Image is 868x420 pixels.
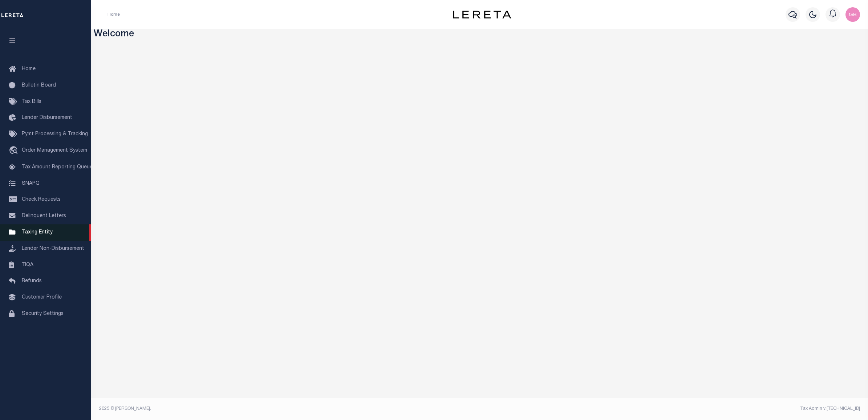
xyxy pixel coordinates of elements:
img: logo-dark.svg [453,11,511,19]
span: TIQA [22,262,33,267]
span: Taxing Entity [22,230,53,235]
h3: Welcome [94,29,865,40]
li: Home [108,11,120,18]
span: Tax Bills [22,99,41,104]
span: Customer Profile [22,295,62,300]
div: Tax Admin v.[TECHNICAL_ID] [485,405,860,412]
i: travel_explore [9,146,20,156]
div: 2025 © [PERSON_NAME]. [94,405,480,412]
img: svg+xml;base64,PHN2ZyB4bWxucz0iaHR0cDovL3d3dy53My5vcmcvMjAwMC9zdmciIHBvaW50ZXItZXZlbnRzPSJub25lIi... [845,7,860,22]
span: Check Requests [22,197,61,202]
span: Bulletin Board [22,83,56,88]
span: SNAPQ [22,181,40,186]
span: Lender Disbursement [22,115,72,120]
span: Tax Amount Reporting Queue [22,165,93,170]
span: Delinquent Letters [22,213,66,219]
span: Home [22,67,36,72]
span: Order Management System [22,148,87,153]
span: Refunds [22,279,42,284]
span: Pymt Processing & Tracking [22,132,88,137]
span: Lender Non-Disbursement [22,246,84,251]
span: Security Settings [22,311,64,316]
